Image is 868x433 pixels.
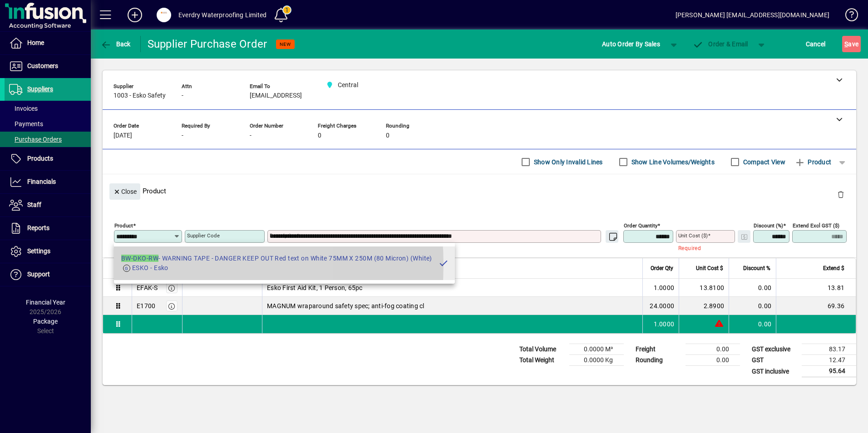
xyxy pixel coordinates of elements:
span: - [182,132,183,139]
td: GST inclusive [747,366,802,377]
label: Compact View [741,157,785,167]
span: Unit Cost $ [696,263,723,273]
span: Financial Year [26,299,65,306]
td: 0.00 [729,279,776,297]
button: Add [120,7,149,23]
button: Save [842,36,861,52]
span: [EMAIL_ADDRESS] [250,92,302,99]
span: Order Qty [651,263,673,273]
td: 12.47 [802,355,856,366]
span: Payments [9,120,43,128]
a: Staff [5,194,91,216]
a: Support [5,263,91,286]
span: Suppliers [27,85,53,93]
td: 13.8100 [679,279,729,297]
td: 13.81 [776,279,856,297]
a: Customers [5,55,91,78]
span: Auto Order By Sales [602,37,660,51]
span: 0 [386,132,390,139]
td: 0.00 [729,315,776,333]
span: Customers [27,62,58,69]
button: Delete [830,183,852,205]
mat-label: Discount (%) [754,222,783,229]
mat-label: Product [114,222,133,229]
button: Profile [149,7,178,23]
span: Back [100,40,131,48]
a: Home [5,32,91,54]
td: 83.17 [802,344,856,355]
mat-label: Description [270,232,296,239]
span: ave [844,37,858,51]
span: Invoices [9,105,38,112]
span: Close [113,184,137,199]
span: Cancel [806,37,826,51]
div: [PERSON_NAME] [EMAIL_ADDRESS][DOMAIN_NAME] [676,8,829,22]
span: Discount % [743,263,770,273]
button: Order & Email [688,36,753,52]
div: E1700 [137,301,155,310]
td: 1.0000 [642,279,679,297]
span: Staff [27,201,41,208]
div: Everdry Waterproofing Limited [178,8,266,22]
span: Purchase Orders [9,136,62,143]
span: 0 [318,132,321,139]
a: Financials [5,171,91,193]
td: 0.0000 M³ [569,344,624,355]
div: Product [103,174,856,207]
span: Settings [27,247,50,255]
span: NEW [280,41,291,47]
span: Support [27,271,50,278]
span: Products [27,155,53,162]
mat-label: Order Quantity [624,222,657,229]
span: Item [138,263,148,273]
span: Description [268,263,296,273]
button: Auto Order By Sales [597,36,665,52]
span: Financials [27,178,56,185]
label: Show Line Volumes/Weights [630,157,715,167]
mat-error: Required [270,243,613,252]
a: Payments [5,116,91,132]
td: 0.0000 Kg [569,355,624,366]
label: Show Only Invalid Lines [532,157,603,167]
span: 1003 - Esko Safety [113,92,166,99]
a: Invoices [5,101,91,116]
span: Reports [27,224,49,231]
a: Products [5,148,91,170]
td: 0.00 [686,344,740,355]
a: Reports [5,217,91,240]
a: Settings [5,240,91,263]
a: Knowledge Base [838,2,857,31]
td: 95.64 [802,366,856,377]
td: GST exclusive [747,344,802,355]
td: 2.8900 [679,297,729,315]
span: [DATE] [113,132,132,139]
div: EFAK-S [137,283,158,292]
div: Supplier Purchase Order [148,37,267,51]
app-page-header-button: Close [107,187,143,195]
td: 24.0000 [642,297,679,315]
td: Rounding [631,355,686,366]
mat-error: Required [678,243,728,252]
span: MAGNUM wraparound safety spec; anti-fog coating cl [267,301,424,310]
mat-label: Unit Cost ($) [678,232,708,239]
button: Close [109,183,140,200]
td: Total Volume [515,344,569,355]
span: Home [27,39,44,46]
a: Purchase Orders [5,132,91,147]
span: - [250,132,252,139]
span: Esko First Aid Kit, 1 Person, 65pc [267,283,363,292]
button: Back [98,36,133,52]
span: Extend $ [823,263,844,273]
span: S [844,40,848,48]
td: Total Weight [515,355,569,366]
span: Supplier Code [188,263,222,273]
mat-label: Extend excl GST ($) [793,222,839,229]
td: 69.36 [776,297,856,315]
span: - [182,92,183,99]
app-page-header-button: Back [91,36,141,52]
app-page-header-button: Delete [830,190,852,198]
span: Order & Email [693,40,748,48]
td: 1.0000 [642,315,679,333]
mat-label: Supplier Code [187,232,220,239]
td: 0.00 [729,297,776,315]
